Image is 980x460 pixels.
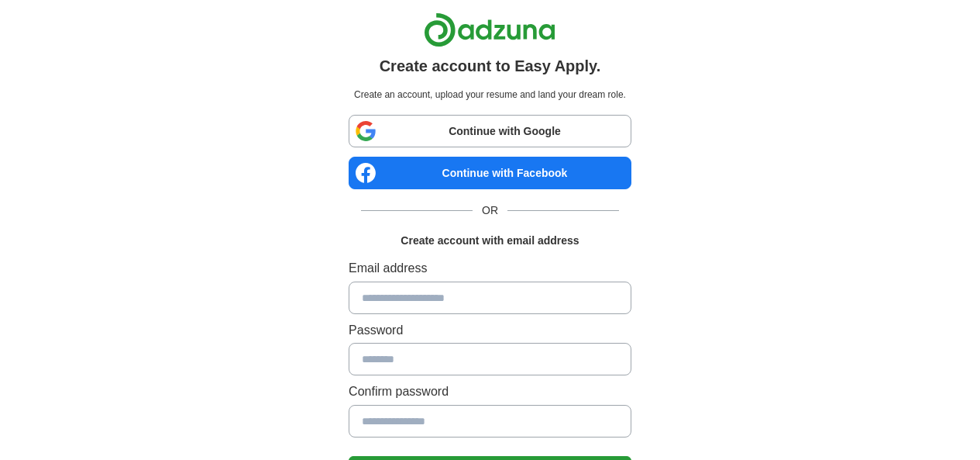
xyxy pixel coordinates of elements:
[349,320,631,341] label: Password
[349,258,631,278] label: Email address
[352,88,628,102] p: Create an account, upload your resume and land your dream role.
[380,54,601,78] h1: Create account to Easy Apply.
[424,12,555,47] img: Adzuna logo
[473,202,507,219] span: OR
[349,115,631,147] a: Continue with Google
[349,382,631,402] label: Confirm password
[401,232,579,249] h1: Create account with email address
[349,157,631,189] a: Continue with Facebook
